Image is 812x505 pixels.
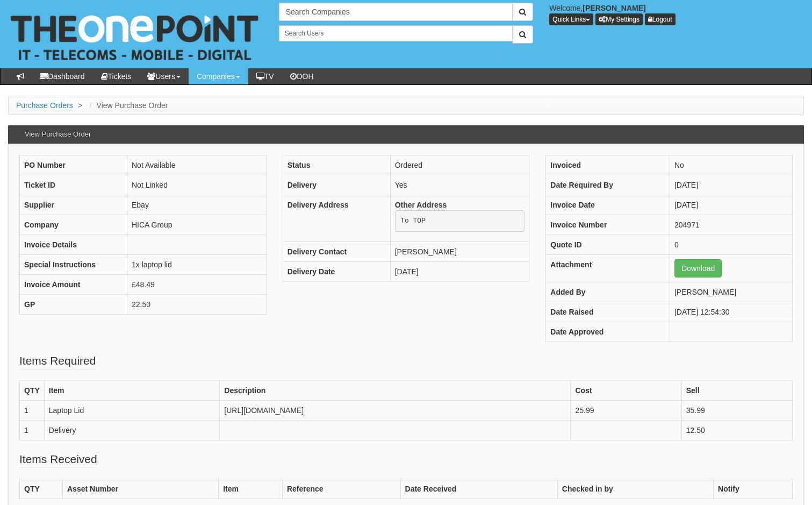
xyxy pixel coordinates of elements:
[546,155,670,175] th: Invoiced
[127,275,267,295] td: £48.49
[681,401,792,421] td: 35.99
[219,479,283,499] th: Item
[20,235,127,255] th: Invoice Details
[20,195,127,215] th: Supplier
[279,3,513,21] input: Search Companies
[546,255,670,282] th: Attachment
[20,295,127,315] th: GP
[670,155,792,175] td: No
[390,175,529,195] td: Yes
[20,275,127,295] th: Invoice Amount
[282,479,400,499] th: Reference
[670,175,792,195] td: [DATE]
[595,13,643,25] a: My Settings
[20,381,45,401] th: QTY
[44,421,220,440] td: Delivery
[20,479,63,499] th: QTY
[546,215,670,235] th: Invoice Number
[63,479,219,499] th: Asset Number
[139,68,189,84] a: Users
[19,353,96,369] legend: Items Required
[283,261,390,281] th: Delivery Date
[283,195,390,242] th: Delivery Address
[549,13,593,25] button: Quick Links
[283,175,390,195] th: Delivery
[20,421,45,440] td: 1
[546,302,670,322] th: Date Raised
[127,155,267,175] td: Not Available
[127,175,267,195] td: Not Linked
[546,322,670,342] th: Date Approved
[93,68,140,84] a: Tickets
[670,302,792,322] td: [DATE] 12:54:30
[127,295,267,315] td: 22.50
[670,282,792,302] td: [PERSON_NAME]
[571,381,681,401] th: Cost
[390,261,529,281] td: [DATE]
[546,235,670,255] th: Quote ID
[645,13,676,25] a: Logout
[20,155,127,175] th: PO Number
[87,100,168,111] li: View Purchase Order
[390,241,529,261] td: [PERSON_NAME]
[220,381,571,401] th: Description
[20,255,127,275] th: Special Instructions
[44,381,220,401] th: Item
[670,235,792,255] td: 0
[571,401,681,421] td: 25.99
[546,175,670,195] th: Date Required By
[283,241,390,261] th: Delivery Contact
[681,381,792,401] th: Sell
[541,3,812,25] div: Welcome,
[546,195,670,215] th: Invoice Date
[283,155,390,175] th: Status
[670,215,792,235] td: 204971
[248,68,282,84] a: TV
[279,25,513,41] input: Search Users
[282,68,322,84] a: OOH
[189,68,248,84] a: Companies
[220,401,571,421] td: [URL][DOMAIN_NAME]
[127,195,267,215] td: Ebay
[19,125,96,144] h3: View Purchase Order
[20,175,127,195] th: Ticket ID
[670,195,792,215] td: [DATE]
[20,401,45,421] td: 1
[674,259,722,278] a: Download
[32,68,93,84] a: Dashboard
[127,255,267,275] td: 1x laptop lid
[16,101,73,110] a: Purchase Orders
[681,421,792,440] td: 12.50
[127,215,267,235] td: HICA Group
[75,101,85,110] span: >
[19,451,97,468] legend: Items Received
[583,4,645,12] b: [PERSON_NAME]
[546,282,670,302] th: Added By
[395,210,525,232] pre: To TOP
[20,215,127,235] th: Company
[400,479,557,499] th: Date Received
[395,201,447,209] b: Other Address
[714,479,793,499] th: Notify
[390,155,529,175] td: Ordered
[557,479,713,499] th: Checked in by
[44,401,220,421] td: Laptop Lid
